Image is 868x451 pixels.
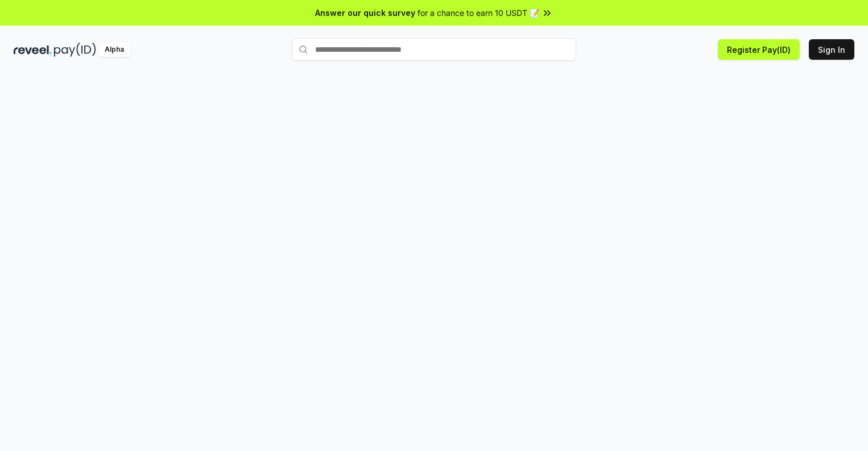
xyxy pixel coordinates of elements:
[98,43,130,57] div: Alpha
[14,43,52,57] img: reveel_dark
[418,7,539,19] span: for a chance to earn 10 USDT 📝
[315,7,415,19] span: Answer our quick survey
[809,39,854,60] button: Sign In
[54,43,96,57] img: pay_id
[718,39,800,60] button: Register Pay(ID)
